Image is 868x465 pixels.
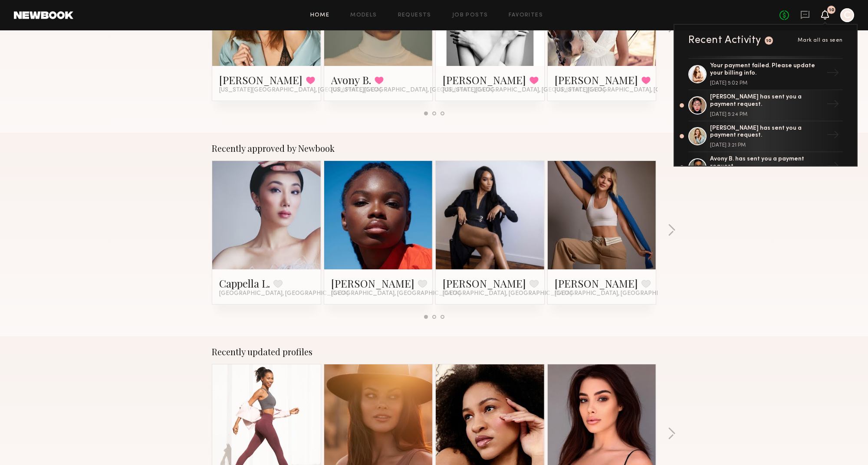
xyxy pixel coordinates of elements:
a: Your payment failed. Please update your billing info.[DATE] 5:02 PM→ [688,59,843,90]
div: → [823,63,843,85]
a: [PERSON_NAME] [555,276,638,290]
span: [US_STATE][GEOGRAPHIC_DATA], [GEOGRAPHIC_DATA] [219,87,381,94]
div: [DATE] 5:02 PM [710,81,823,86]
div: [PERSON_NAME] has sent you a payment request. [710,94,823,108]
div: 10 [829,8,834,13]
a: [PERSON_NAME] [219,73,302,87]
div: Recent Activity [688,35,761,46]
span: [US_STATE][GEOGRAPHIC_DATA], [GEOGRAPHIC_DATA] [555,87,717,94]
a: Avony B. has sent you a payment request.→ [688,152,843,183]
div: Avony B. has sent you a payment request. [710,156,823,170]
div: Your payment failed. Please update your billing info. [710,62,823,77]
a: Job Posts [452,13,488,18]
a: C [840,8,854,22]
span: [US_STATE][GEOGRAPHIC_DATA], [GEOGRAPHIC_DATA] [443,87,605,94]
a: Home [310,13,330,18]
a: [PERSON_NAME] has sent you a payment request.[DATE] 5:24 PM→ [688,90,843,121]
a: Cappella L. [219,276,270,290]
a: Models [350,13,377,18]
div: Recently approved by Newbook [212,143,656,154]
span: [GEOGRAPHIC_DATA], [GEOGRAPHIC_DATA] [555,290,684,297]
a: Favorites [509,13,543,18]
div: [PERSON_NAME] has sent you a payment request. [710,125,823,140]
a: [PERSON_NAME] [443,276,526,290]
span: [GEOGRAPHIC_DATA], [GEOGRAPHIC_DATA] [443,290,572,297]
span: [GEOGRAPHIC_DATA], [GEOGRAPHIC_DATA] [219,290,349,297]
a: [PERSON_NAME] [555,73,638,87]
div: [DATE] 3:21 PM [710,143,823,148]
span: [GEOGRAPHIC_DATA], [GEOGRAPHIC_DATA] [331,290,460,297]
div: → [823,94,843,117]
a: Requests [398,13,431,18]
div: Recently updated profiles [212,347,656,357]
div: [DATE] 5:24 PM [710,112,823,117]
div: → [823,156,843,179]
div: 10 [766,39,772,43]
a: [PERSON_NAME] has sent you a payment request.[DATE] 3:21 PM→ [688,121,843,153]
span: Mark all as seen [798,38,843,43]
a: [PERSON_NAME] [443,73,526,87]
span: [US_STATE][GEOGRAPHIC_DATA], [GEOGRAPHIC_DATA] [331,87,493,94]
a: Avony B. [331,73,371,87]
a: [PERSON_NAME] [331,276,414,290]
div: → [823,125,843,147]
